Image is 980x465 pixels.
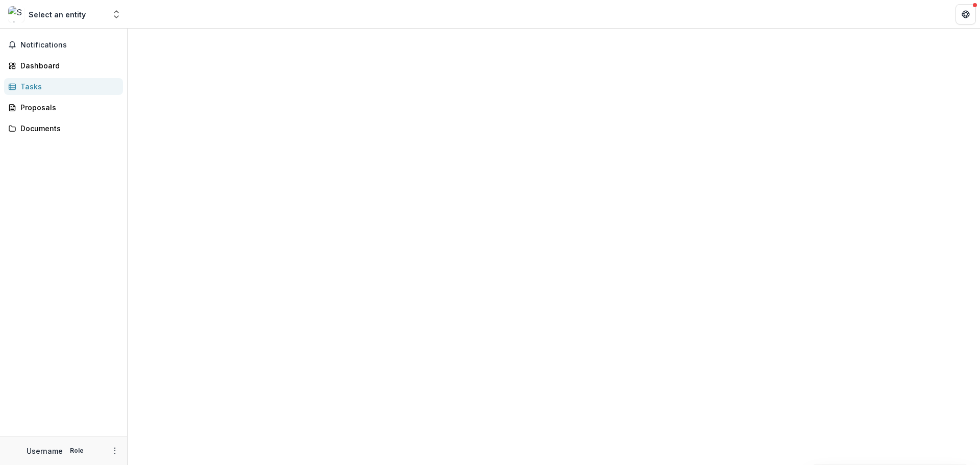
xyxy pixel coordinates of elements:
[4,37,123,53] button: Notifications
[20,102,115,113] div: Proposals
[109,4,124,25] button: Open entity switcher
[4,57,123,74] a: Dashboard
[955,4,976,25] button: Get Help
[109,445,121,457] button: More
[20,60,115,71] div: Dashboard
[20,41,119,50] span: Notifications
[29,9,86,20] div: Select an entity
[4,78,123,95] a: Tasks
[20,123,115,134] div: Documents
[4,99,123,116] a: Proposals
[20,81,115,92] div: Tasks
[67,446,87,455] p: Role
[8,6,24,22] img: Select an entity
[27,446,63,456] p: Username
[4,120,123,137] a: Documents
